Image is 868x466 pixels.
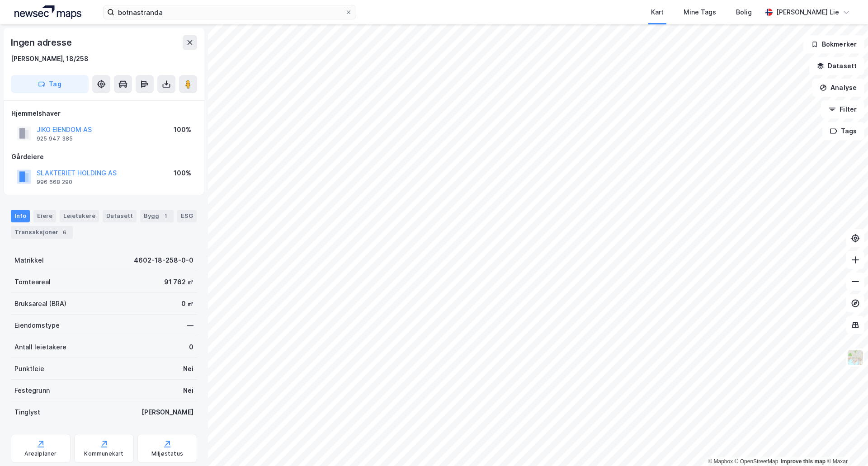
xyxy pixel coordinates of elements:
[189,342,193,353] div: 0
[134,255,193,266] div: 4602-18-258-0-0
[803,35,864,53] button: Bokmerker
[11,35,73,50] div: Ingen adresse
[809,57,864,75] button: Datasett
[14,5,81,19] img: logo.a4113a55bc3d86da70a041830d287a7e.svg
[174,168,191,179] div: 100%
[103,210,137,222] div: Datasett
[11,226,73,239] div: Transaksjoner
[708,458,733,465] a: Mapbox
[14,255,44,266] div: Matrikkel
[11,53,89,64] div: [PERSON_NAME], 18/258
[14,342,66,353] div: Antall leietakere
[11,108,197,119] div: Hjemmelshaver
[14,320,60,331] div: Eiendomstype
[14,363,44,374] div: Punktleie
[142,407,193,418] div: [PERSON_NAME]
[84,450,123,457] div: Kommunekart
[776,7,839,18] div: [PERSON_NAME] Lie
[735,458,778,465] a: OpenStreetMap
[736,7,752,18] div: Bolig
[11,151,197,162] div: Gårdeiere
[812,79,864,97] button: Analyse
[183,363,193,374] div: Nei
[140,210,174,222] div: Bygg
[60,228,69,237] div: 6
[164,277,193,287] div: 91 762 ㎡
[151,450,183,457] div: Miljøstatus
[651,7,664,18] div: Kart
[781,458,826,465] a: Improve this map
[24,450,57,457] div: Arealplaner
[823,423,868,466] div: Kontrollprogram for chat
[11,75,89,93] button: Tag
[14,407,40,418] div: Tinglyst
[114,5,345,19] input: Søk på adresse, matrikkel, gårdeiere, leietakere eller personer
[847,349,864,366] img: Z
[14,298,66,309] div: Bruksareal (BRA)
[177,210,197,222] div: ESG
[37,135,73,142] div: 925 947 385
[821,100,864,118] button: Filter
[14,385,50,396] div: Festegrunn
[181,298,193,309] div: 0 ㎡
[187,320,193,331] div: —
[684,7,716,18] div: Mine Tags
[822,122,864,140] button: Tags
[174,124,191,135] div: 100%
[37,179,72,186] div: 996 668 290
[183,385,193,396] div: Nei
[11,210,30,222] div: Info
[161,212,170,221] div: 1
[33,210,56,222] div: Eiere
[60,210,99,222] div: Leietakere
[823,423,868,466] iframe: Chat Widget
[14,277,51,287] div: Tomteareal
